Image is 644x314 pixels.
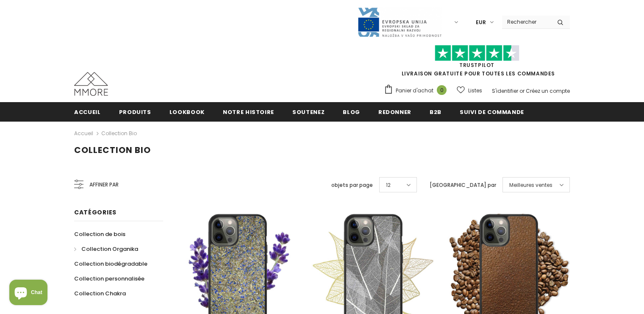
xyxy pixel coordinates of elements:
span: Catégories [74,208,117,217]
span: Produits [119,108,151,116]
a: Produits [119,102,151,121]
input: Search Site [502,16,551,28]
a: Collection de bois [74,227,125,242]
span: Collection biodégradable [74,260,147,268]
a: soutenez [292,102,325,121]
a: Accueil [74,102,101,121]
span: EUR [476,18,486,27]
a: Collection Organika [74,242,138,256]
a: Notre histoire [223,102,274,121]
a: Lookbook [169,102,205,121]
span: 0 [437,85,447,95]
img: Faites confiance aux étoiles pilotes [435,45,519,61]
a: Collection personnalisée [74,271,144,286]
span: soutenez [292,108,325,116]
a: TrustPilot [459,61,494,69]
a: Collection Bio [101,130,137,137]
a: Redonner [378,102,411,121]
span: or [519,87,525,94]
a: S'identifier [492,87,518,94]
label: objets par page [331,181,373,189]
label: [GEOGRAPHIC_DATA] par [430,181,496,189]
span: Collection Organika [81,245,138,253]
a: Blog [343,102,360,121]
span: Listes [468,86,482,95]
span: B2B [430,108,441,116]
span: Collection personnalisée [74,275,144,283]
inbox-online-store-chat: Shopify online store chat [7,280,50,307]
span: Collection Bio [74,144,151,156]
a: Accueil [74,128,93,139]
span: Lookbook [169,108,205,116]
span: Suivi de commande [460,108,524,116]
span: Blog [343,108,360,116]
a: Créez un compte [526,87,570,94]
span: Panier d'achat [396,86,433,95]
img: Cas MMORE [74,72,108,96]
span: Notre histoire [223,108,274,116]
span: Accueil [74,108,101,116]
a: Javni Razpis [357,18,442,25]
span: Collection de bois [74,230,125,238]
a: B2B [430,102,441,121]
a: Collection biodégradable [74,256,147,271]
span: Affiner par [89,180,119,189]
span: Collection Chakra [74,289,126,297]
a: Listes [457,83,482,98]
a: Collection Chakra [74,286,126,301]
span: 12 [386,181,391,189]
img: Javni Razpis [357,7,442,38]
span: Redonner [378,108,411,116]
a: Suivi de commande [460,102,524,121]
a: Panier d'achat 0 [384,84,451,97]
span: Meilleures ventes [509,181,552,189]
span: LIVRAISON GRATUITE POUR TOUTES LES COMMANDES [384,49,570,77]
